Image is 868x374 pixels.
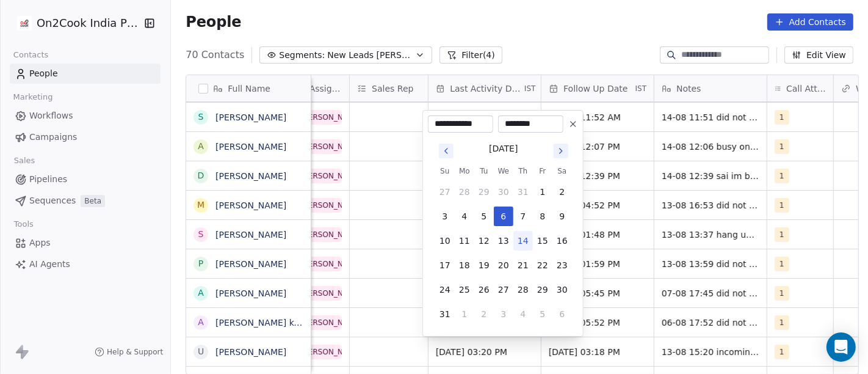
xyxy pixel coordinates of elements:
button: 22 [533,255,552,275]
th: Wednesday [494,165,513,177]
button: 5 [533,304,552,324]
button: 29 [533,280,552,299]
button: 6 [494,207,513,226]
button: 9 [552,207,572,226]
button: 28 [513,280,533,299]
div: [DATE] [489,142,518,155]
button: 10 [435,231,455,251]
button: 20 [494,255,513,275]
button: 14 [513,231,533,251]
button: 31 [513,182,533,202]
button: 15 [533,231,552,251]
button: 1 [455,304,474,324]
button: 27 [435,182,455,202]
button: 17 [435,255,455,275]
button: 29 [474,182,494,202]
button: 8 [533,207,552,226]
button: 31 [435,304,455,324]
button: 1 [533,182,552,202]
button: 3 [435,207,455,226]
button: 18 [455,255,474,275]
th: Saturday [552,165,572,177]
th: Tuesday [474,165,494,177]
button: 3 [494,304,513,324]
button: 30 [552,280,572,299]
button: 27 [494,280,513,299]
button: 24 [435,280,455,299]
button: 11 [455,231,474,251]
button: 4 [455,207,474,226]
button: 30 [494,182,513,202]
button: 21 [513,255,533,275]
button: 23 [552,255,572,275]
button: 5 [474,207,494,226]
th: Friday [533,165,552,177]
button: Go to next month [552,142,570,159]
th: Thursday [513,165,533,177]
button: 6 [552,304,572,324]
button: 13 [494,231,513,251]
button: 7 [513,207,533,226]
th: Sunday [435,165,455,177]
button: 25 [455,280,474,299]
button: 12 [474,231,494,251]
button: Go to previous month [438,142,455,159]
button: 2 [474,304,494,324]
button: 16 [552,231,572,251]
button: 19 [474,255,494,275]
button: 2 [552,182,572,202]
button: 26 [474,280,494,299]
th: Monday [455,165,474,177]
button: 28 [455,182,474,202]
button: 4 [513,304,533,324]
